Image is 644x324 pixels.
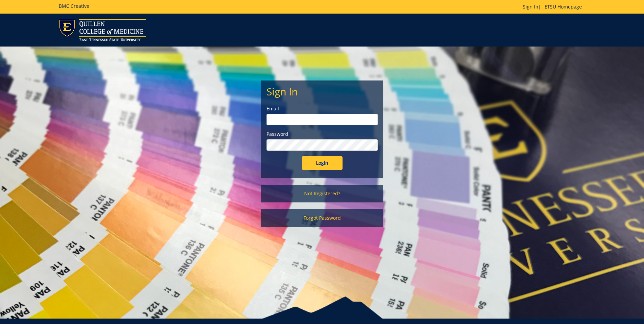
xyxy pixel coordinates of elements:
[266,105,378,112] label: Email
[266,86,378,97] h2: Sign In
[59,19,146,41] img: ETSU logo
[59,3,89,8] h5: BMC Creative
[261,185,383,202] a: Not Registered?
[302,156,343,170] input: Login
[541,3,585,10] a: ETSU Homepage
[523,3,538,10] a: Sign In
[261,209,383,227] a: Forgot Password
[266,131,378,138] label: Password
[523,3,585,10] p: |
